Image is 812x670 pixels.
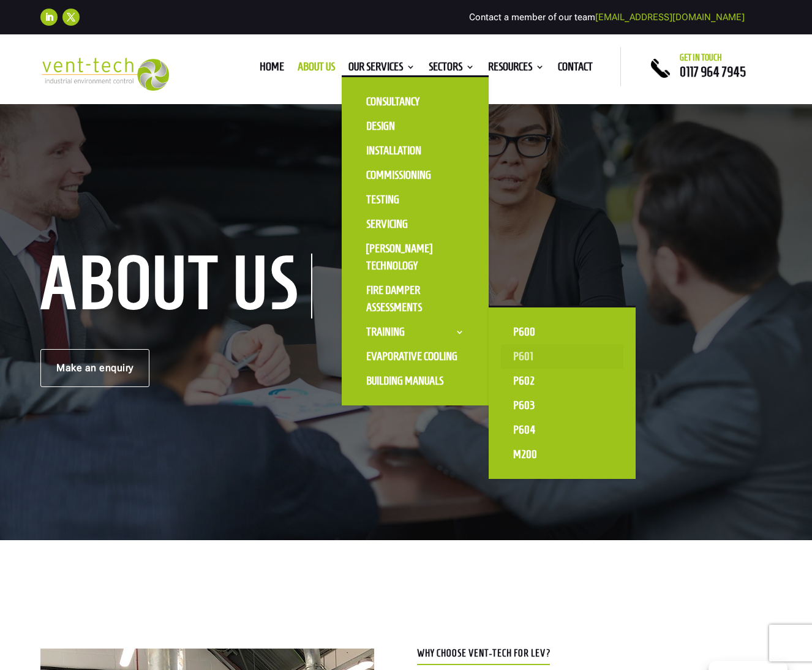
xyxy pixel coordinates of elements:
a: Contact [558,62,593,76]
a: [EMAIL_ADDRESS][DOMAIN_NAME] [595,12,745,23]
a: Sectors [429,62,475,76]
h1: About us [40,254,312,318]
a: Servicing [354,212,476,236]
a: Testing [354,187,476,212]
a: Evaporative Cooling [354,344,476,369]
a: Installation [354,138,476,163]
a: Follow on X [62,9,80,26]
a: Home [260,62,284,76]
a: Design [354,114,476,138]
a: Follow on LinkedIn [40,9,58,26]
a: P602 [501,369,623,393]
span: Contact a member of our team [469,12,745,23]
a: Make an enquiry [40,349,149,387]
a: Training [354,320,476,344]
a: Consultancy [354,89,476,114]
img: 2023-09-27T08_35_16.549ZVENT-TECH---Clear-background [40,58,169,91]
a: Resources [488,62,544,76]
a: [PERSON_NAME] Technology [354,236,476,278]
a: P603 [501,393,623,418]
a: Fire Damper Assessments [354,278,476,320]
a: P601 [501,344,623,369]
a: Building Manuals [354,369,476,393]
a: 0117 964 7945 [680,64,746,79]
a: M200 [501,442,623,467]
a: Commissioning [354,163,476,187]
span: Get in touch [680,53,722,62]
a: About us [298,62,335,76]
a: Our Services [348,62,415,76]
p: Why Choose Vent-Tech for LEV? [417,649,772,658]
a: P604 [501,418,623,442]
a: P600 [501,320,623,344]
